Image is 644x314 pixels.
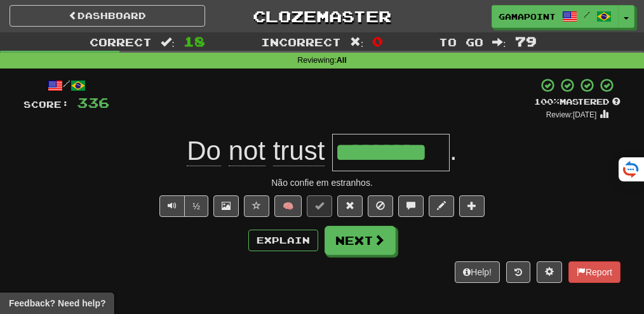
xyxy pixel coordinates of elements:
[450,136,457,166] span: .
[459,195,485,217] button: Add to collection (alt+a)
[23,99,69,110] span: Score:
[157,195,208,217] div: Text-to-speech controls
[274,195,302,217] button: 🧠
[224,5,420,27] a: Clozemaster
[515,34,537,49] span: 79
[248,230,318,251] button: Explain
[273,136,325,166] span: trust
[372,34,383,49] span: 0
[350,37,364,48] span: :
[10,5,205,27] a: Dashboard
[492,5,619,28] a: GamaPoint /
[439,36,483,48] span: To go
[546,110,597,119] small: Review: [DATE]
[161,37,175,48] span: :
[244,195,269,217] button: Favorite sentence (alt+f)
[261,36,341,48] span: Incorrect
[184,34,205,49] span: 18
[229,136,265,166] span: not
[23,176,621,189] div: Não confie em estranhos.
[534,96,560,107] span: 100 %
[337,195,363,217] button: Reset to 0% Mastered (alt+r)
[77,95,109,110] span: 336
[23,77,109,93] div: /
[159,195,185,217] button: Play sentence audio (ctl+space)
[90,36,152,48] span: Correct
[9,297,105,310] span: Open feedback widget
[184,195,208,217] button: ½
[506,261,530,283] button: Round history (alt+y)
[584,10,590,19] span: /
[534,96,621,108] div: Mastered
[455,261,500,283] button: Help!
[492,37,506,48] span: :
[187,136,221,166] span: Do
[568,261,621,283] button: Report
[429,195,454,217] button: Edit sentence (alt+d)
[337,56,347,65] strong: All
[325,226,396,255] button: Next
[307,195,332,217] button: Set this sentence to 100% Mastered (alt+m)
[398,195,424,217] button: Discuss sentence (alt+u)
[368,195,393,217] button: Ignore sentence (alt+i)
[213,195,239,217] button: Show image (alt+x)
[499,11,556,22] span: GamaPoint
